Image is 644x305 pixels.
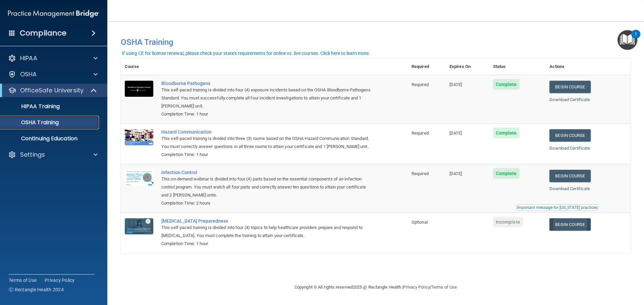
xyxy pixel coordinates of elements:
[8,70,98,78] a: OSHA
[449,131,462,136] span: [DATE]
[412,131,429,136] span: Required
[121,59,157,75] th: Course
[161,110,374,118] div: Completion Time: 1 hour
[161,224,374,240] div: This self-paced training is divided into four (4) topics to help healthcare providers prepare and...
[412,220,428,225] span: Optional
[8,54,98,62] a: HIPAA
[8,151,98,159] a: Settings
[45,277,75,284] a: Privacy Policy
[122,51,370,56] div: If using CE for license renewal, please check your state's requirements for online vs. live cours...
[549,218,590,231] a: Begin Course
[517,206,597,210] div: Important message for [US_STATE] practices
[8,7,99,20] img: PMB logo
[431,285,457,290] a: Terms of Use
[20,28,66,38] h4: Compliance
[4,103,60,110] p: HIPAA Training
[121,37,631,47] h4: OSHA Training
[9,277,37,284] a: Terms of Use
[161,218,374,224] a: [MEDICAL_DATA] Preparedness
[549,146,590,151] a: Download Certificate
[549,81,590,93] a: Begin Course
[253,277,498,298] div: Copyright © All rights reserved 2025 @ Rectangle Health | |
[161,135,374,151] div: This self-paced training is divided into three (3) rooms based on the OSHA Hazard Communication S...
[449,82,462,87] span: [DATE]
[449,171,462,176] span: [DATE]
[516,204,598,211] button: Read this if you are a dental practitioner in the state of CA
[403,285,430,290] a: Privacy Policy
[618,30,637,50] button: Open Resource Center, 1 new notification
[121,50,371,57] button: If using CE for license renewal, please check your state's requirements for online vs. live cours...
[9,286,64,293] span: Ⓒ Rectangle Health 2024
[493,79,520,90] span: Complete
[549,170,590,182] a: Begin Course
[549,186,590,191] a: Download Certificate
[20,151,45,159] p: Settings
[528,257,636,284] iframe: Drift Widget Chat Controller
[161,81,374,86] a: Bloodborne Pathogens
[545,59,631,75] th: Actions
[161,86,374,110] div: This self-paced training is divided into four (4) exposure incidents based on the OSHA Bloodborne...
[408,59,445,75] th: Required
[161,170,374,175] a: Infection Control
[635,34,637,43] div: 1
[161,129,374,135] a: Hazard Communication
[20,70,37,78] p: OSHA
[493,217,523,227] span: Incomplete
[4,135,96,142] p: Continuing Education
[549,129,590,142] a: Begin Course
[489,59,546,75] th: Status
[161,240,374,248] div: Completion Time: 1 hour
[493,128,520,138] span: Complete
[161,151,374,159] div: Completion Time: 1 hour
[161,199,374,207] div: Completion Time: 2 hours
[445,59,489,75] th: Expires On
[549,97,590,102] a: Download Certificate
[493,168,520,179] span: Complete
[20,54,37,62] p: HIPAA
[161,175,374,199] div: This on-demand webinar is divided into four (4) parts based on the essential components of an inf...
[20,86,84,94] p: OfficeSafe University
[4,119,59,126] p: OSHA Training
[412,171,429,176] span: Required
[8,86,97,94] a: OfficeSafe University
[412,82,429,87] span: Required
